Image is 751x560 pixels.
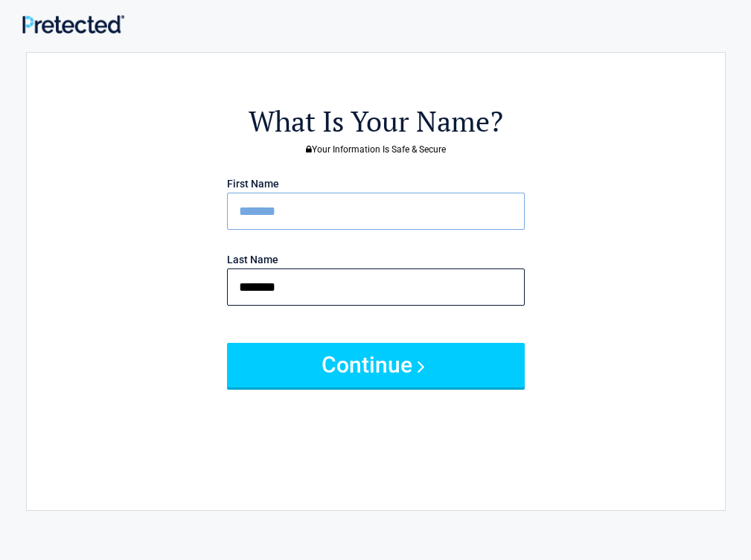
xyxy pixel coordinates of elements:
[227,254,278,265] label: Last Name
[22,15,124,33] img: Main Logo
[227,178,279,189] label: First Name
[109,103,643,141] h2: What Is Your Name?
[109,145,643,154] h3: Your Information Is Safe & Secure
[227,343,525,387] button: Continue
